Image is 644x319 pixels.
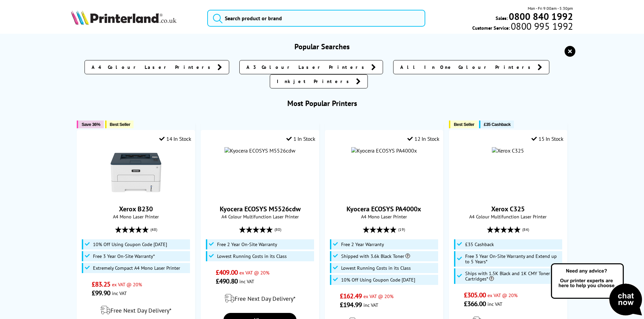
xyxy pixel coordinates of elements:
[341,254,410,259] span: Shipped with 3.6k Black Toner
[217,254,287,259] span: Lowest Running Costs in its Class
[239,269,269,276] span: ex VAT @ 20%
[454,122,474,127] span: Best Seller
[393,60,549,74] a: All In One Colour Printers
[111,147,161,198] img: Xerox B230
[246,64,368,71] span: A3 Colour Laser Printers
[205,289,315,308] div: modal_delivery
[275,223,281,236] span: (80)
[479,121,514,128] button: £35 Cashback
[119,205,153,213] a: Xerox B230
[492,147,524,154] img: Xerox C325
[363,293,393,299] span: ex VAT @ 20%
[81,122,100,127] span: Save 36%
[270,74,368,88] a: Inkjet Printers
[347,205,421,213] a: Kyocera ECOSYS PA4000x
[77,121,103,128] button: Save 36%
[465,242,494,247] span: £35 Cashback
[487,301,502,307] span: inc VAT
[472,23,573,31] span: Customer Service:
[465,271,561,282] span: Ships with 1.5K Black and 1K CMY Toner Cartridges*
[110,122,130,127] span: Best Seller
[351,147,417,154] img: Kyocera ECOSYS PA4000x
[216,268,238,277] span: £409.00
[111,192,161,199] a: Xerox B230
[340,300,362,309] span: £194.99
[71,10,199,26] a: Printerland Logo
[239,60,383,74] a: A3 Colour Laser Printers
[400,64,534,71] span: All In One Colour Printers
[239,278,254,285] span: inc VAT
[531,135,563,142] div: 15 In Stock
[207,10,425,27] input: Search product or brand
[341,242,384,247] span: Free 2 Year Warranty
[340,292,362,300] span: £162.49
[522,223,529,236] span: (84)
[80,213,191,220] span: A4 Mono Laser Printer
[407,135,439,142] div: 12 In Stock
[220,205,301,213] a: Kyocera ECOSYS M5526cdw
[508,13,573,20] a: 0800 840 1992
[510,23,573,29] span: 0800 995 1992
[464,291,486,299] span: £305.00
[363,302,378,308] span: inc VAT
[484,122,510,127] span: £35 Cashback
[112,281,142,288] span: ex VAT @ 20%
[341,277,415,283] span: 10% Off Using Coupon Code [DATE]
[464,299,486,308] span: £366.00
[509,10,573,23] b: 0800 840 1992
[85,60,229,74] a: A4 Colour Laser Printers
[224,147,295,154] img: Kyocera ECOSYS M5526cdw
[453,213,563,220] span: A4 Colour Multifunction Laser Printer
[329,213,439,220] span: A4 Mono Laser Printer
[341,265,411,271] span: Lowest Running Costs in its Class
[205,213,315,220] span: A4 Colour Multifunction Laser Printer
[150,223,157,236] span: (48)
[92,280,110,289] span: £83.25
[528,5,573,11] span: Mon - Fri 9:00am - 5:30pm
[398,223,405,236] span: (19)
[71,99,573,108] h3: Most Popular Printers
[92,289,110,297] span: £99.90
[93,242,167,247] span: 10% Off Using Coupon Code [DATE]
[487,292,518,298] span: ex VAT @ 20%
[93,254,155,259] span: Free 3 Year On-Site Warranty*
[71,42,573,51] h3: Popular Searches
[286,135,315,142] div: 1 In Stock
[491,205,525,213] a: Xerox C325
[449,121,478,128] button: Best Seller
[549,262,644,318] img: Open Live Chat window
[496,15,508,21] span: Sales:
[92,64,214,71] span: A4 Colour Laser Printers
[465,254,561,264] span: Free 3 Year On-Site Warranty and Extend up to 5 Years*
[71,10,176,25] img: Printerland Logo
[112,290,127,296] span: inc VAT
[217,242,277,247] span: Free 2 Year On-Site Warranty
[159,135,191,142] div: 14 In Stock
[93,265,180,271] span: Extremely Compact A4 Mono Laser Printer
[216,277,238,286] span: £490.80
[105,121,134,128] button: Best Seller
[277,78,353,85] span: Inkjet Printers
